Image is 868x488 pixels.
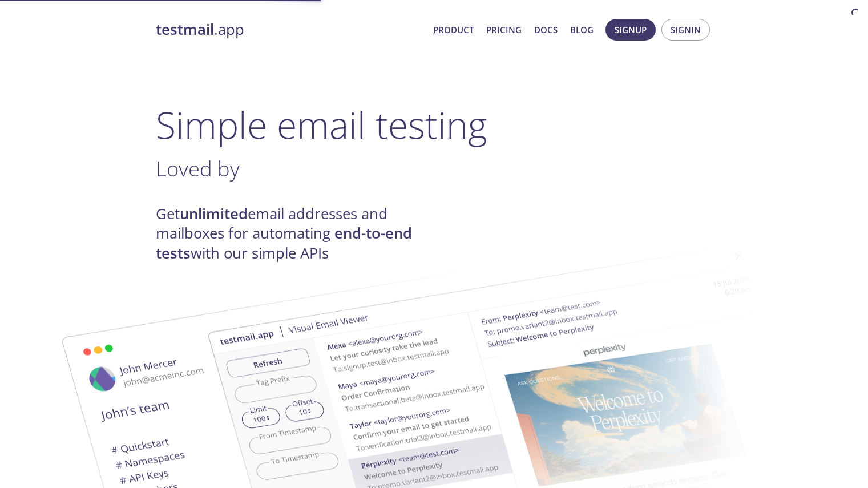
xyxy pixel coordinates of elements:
[570,22,594,37] a: Blog
[671,22,701,37] span: Signin
[156,103,713,147] h1: Simple email testing
[615,22,647,37] span: Signup
[433,22,474,37] a: Product
[156,204,434,263] h4: Get email addresses and mailboxes for automating with our simple APIs
[605,19,656,41] button: Signup
[156,19,214,39] strong: testmail
[486,22,522,37] a: Pricing
[180,204,248,224] strong: unlimited
[534,22,558,37] a: Docs
[156,223,412,263] strong: end-to-end tests
[156,20,424,39] a: testmail.app
[156,154,240,183] span: Loved by
[661,19,710,41] button: Signin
